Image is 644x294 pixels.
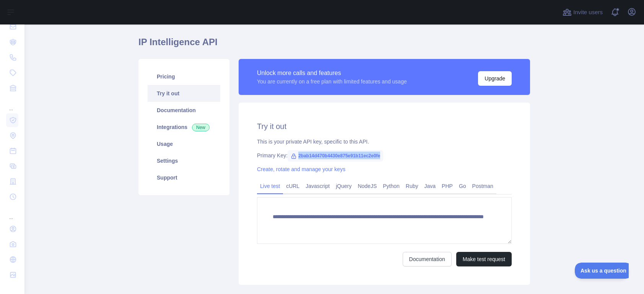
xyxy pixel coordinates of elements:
[192,124,210,131] span: New
[257,78,407,85] div: You are currently on a free plan with limited features and usage
[456,252,512,266] button: Make test request
[148,102,220,119] a: Documentation
[333,180,355,192] a: jQuery
[561,6,604,18] button: Invite users
[478,71,512,86] button: Upgrade
[257,121,512,132] h2: Try it out
[148,85,220,102] a: Try it out
[257,152,512,159] div: Primary Key:
[148,119,220,136] a: Integrations New
[6,205,18,220] div: ...
[148,152,220,169] a: Settings
[257,166,345,172] a: Create, rotate and manage your keys
[288,150,383,162] span: 2bab14d470b4430e875e91b11ec2e0fe
[283,180,302,192] a: cURL
[439,180,456,192] a: PHP
[421,180,439,192] a: Java
[302,180,333,192] a: Javascript
[138,36,530,54] h1: IP Intelligence API
[257,180,283,192] a: Live test
[403,252,452,266] a: Documentation
[148,68,220,85] a: Pricing
[403,180,421,192] a: Ruby
[380,180,403,192] a: Python
[6,96,18,112] div: ...
[575,263,629,279] iframe: Toggle Customer Support
[257,69,407,78] div: Unlock more calls and features
[456,180,469,192] a: Go
[355,180,380,192] a: NodeJS
[148,136,220,152] a: Usage
[469,180,496,192] a: Postman
[257,138,512,145] div: This is your private API key, specific to this API.
[573,8,603,17] span: Invite users
[148,169,220,186] a: Support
